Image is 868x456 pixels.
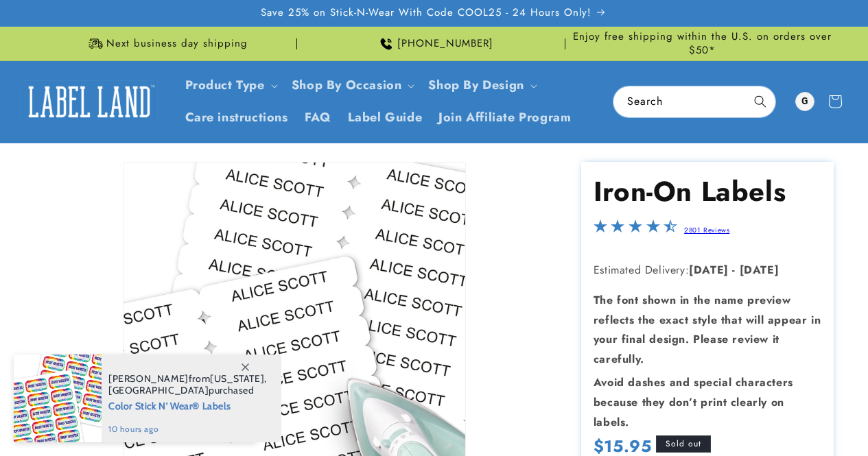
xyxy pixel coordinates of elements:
span: from , purchased [108,373,267,396]
span: [PERSON_NAME] [108,372,189,385]
a: Shop By Design [428,76,524,94]
a: Product Type [185,76,265,94]
span: [GEOGRAPHIC_DATA] [108,384,209,396]
strong: Avoid dashes and special characters because they don’t print clearly on labels. [594,374,793,430]
a: 2801 Reviews [684,225,729,235]
div: Announcement [34,27,297,60]
div: Announcement [571,27,834,60]
span: Join Affiliate Program [438,110,571,125]
span: 4.5-star overall rating [594,223,677,239]
a: Label Guide [340,101,431,134]
a: Label Land [16,75,163,128]
span: FAQ [305,110,331,125]
span: Enjoy free shipping within the U.S. on orders over $50* [571,30,834,57]
strong: - [732,262,736,278]
span: [PHONE_NUMBER] [397,37,493,51]
span: Care instructions [185,110,288,125]
span: Label Guide [348,110,423,125]
a: Care instructions [177,101,296,134]
div: Announcement [303,27,565,60]
summary: Product Type [177,69,283,101]
img: Label Land [21,80,158,123]
strong: The font shown in the name preview reflects the exact style that will appear in your final design... [594,292,821,367]
span: Sold out [656,435,711,453]
a: Join Affiliate Program [430,101,579,134]
strong: [DATE] [689,262,729,278]
summary: Shop By Occasion [283,69,421,101]
span: Save 25% on Stick-N-Wear With Code COOL25 - 24 Hours Only! [261,6,591,20]
span: Shop By Occasion [292,77,402,93]
button: Search [745,86,775,117]
span: Next business day shipping [106,37,248,51]
strong: [DATE] [740,262,779,278]
a: FAQ [296,101,340,134]
p: Estimated Delivery: [594,261,822,280]
summary: Shop By Design [420,69,542,101]
h1: Iron-On Labels [594,173,822,209]
span: [US_STATE] [210,372,264,385]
